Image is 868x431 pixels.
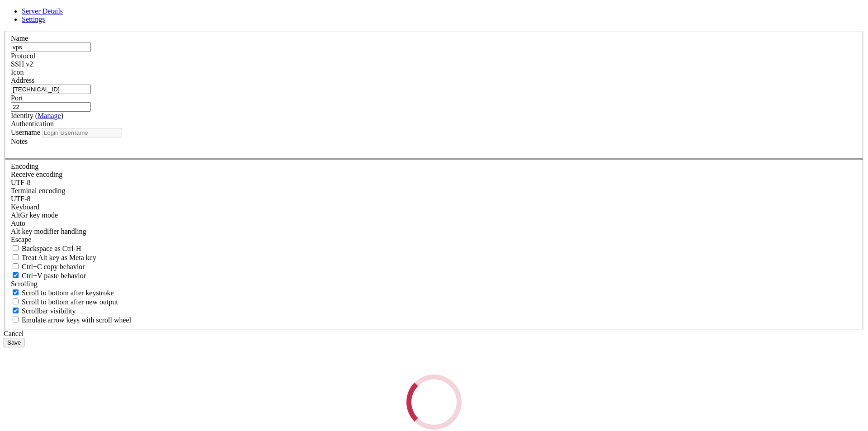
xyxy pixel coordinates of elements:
[11,60,857,68] div: SSH v2
[11,120,54,128] label: Authentication
[13,308,19,313] input: Scrollbar visibility
[11,162,38,170] label: Encoding
[4,180,750,188] x-row: 11 additional security updates can be applied with ESM Apps.
[4,57,750,65] x-row: Swap usage: 0%
[4,257,750,265] x-row: | | / _ \| \| |_ _/ \ | _ )/ _ \
[4,342,750,350] x-row: root@vmi708098:/# cd home
[11,34,28,42] label: Name
[13,298,19,304] input: Scroll to bottom after new output
[4,350,750,357] x-row: root@vmi708098:/home# sudo certbot --nginx -d [DOMAIN_NAME]
[11,195,31,203] span: UTF-8
[22,289,114,297] span: Scroll to bottom after keystroke
[11,43,91,52] input: Server Name
[22,254,96,261] span: Treat Alt key as Meta key
[22,245,81,252] span: Backspace as Ctrl-H
[11,85,91,94] input: Host Name or IP
[4,311,750,319] x-row: please don't hesitate to contact us at [EMAIL_ADDRESS][DOMAIN_NAME].
[4,327,750,334] x-row: Last login: [DATE] from [TECHNICAL_ID]
[11,102,91,112] input: Port Number
[11,94,23,102] label: Port
[11,60,33,68] span: SSH v2
[4,330,864,338] div: Cancel
[4,104,750,111] x-row: * Strictly confined Kubernetes makes edge and IoT secure. Learn how MicroK8s
[4,288,750,296] x-row: Welcome!
[4,42,750,50] x-row: Usage of /: 37.6% of 48.27GB
[11,254,96,261] label: Whether the Alt key acts as a Meta key or as a distinct Alt key.
[4,19,750,27] x-row: System information as of [DATE]
[22,316,131,324] span: Emulate arrow keys with scroll wheel
[22,298,118,306] span: Scroll to bottom after new output
[11,179,857,187] div: UTF-8
[4,65,750,73] x-row: Processes: 160
[11,289,114,297] label: Whether to scroll to the bottom on any keystroke.
[4,265,750,273] x-row: | |__| (_) | .` | | |/ _ \| _ \ (_) |
[11,316,131,324] label: When using the alternative screen buffer, and DECCKM (Application Cursor Keys) is active, mouse w...
[4,4,750,11] x-row: * Support: [URL][DOMAIN_NAME]
[11,68,24,76] label: Icon
[4,334,750,342] x-row: root@vmi708098:~# cd /
[13,263,19,269] input: Ctrl+C copy behavior
[13,272,19,278] input: Ctrl+V paste behavior
[11,76,34,84] label: Address
[4,73,750,81] x-row: Users logged in: 0
[11,195,857,203] div: UTF-8
[11,236,857,244] div: Escape
[4,303,750,311] x-row: This server is hosted by Contabo. If you have any questions or need help,
[4,81,750,88] x-row: IPv4 address for eth0: [TECHNICAL_ID]
[13,254,19,260] input: Treat Alt key as Meta key
[4,204,750,211] x-row: New release '24.04.3 LTS' available.
[11,245,81,252] label: If true, the backspace should send BS ('\x08', aka ^H). Otherwise the backspace key should send '...
[11,219,25,227] span: Auto
[11,219,857,227] div: Auto
[13,289,19,295] input: Scroll to bottom after keystroke
[13,317,19,322] input: Emulate arrow keys with scroll wheel
[11,112,63,119] label: Identity
[4,50,750,57] x-row: Memory usage: 23%
[11,171,62,178] label: Set the expected encoding for data received from the host. If the encodings do not match, visual ...
[4,188,750,196] x-row: Learn more about enabling ESM Apps service at [URL][DOMAIN_NAME]
[42,128,122,137] input: Login Username
[11,263,85,270] label: Ctrl-C copies if true, send ^C to host if false. Ctrl-Shift-C sends ^C to host if true, copies if...
[11,179,31,186] span: UTF-8
[4,157,750,165] x-row: 17 updates can be applied immediately.
[11,298,118,306] label: Scroll to bottom after new output.
[4,338,24,347] button: Save
[11,227,86,235] label: Controls how the Alt key is handled. Escape: Send an ESC prefix. 8-Bit: Add 128 to the typed char...
[4,365,7,373] div: (0, 47)
[22,15,45,23] a: Settings
[22,272,86,279] span: Ctrl+V paste behavior
[4,211,750,219] x-row: Run 'do-release-upgrade' to upgrade to it.
[4,88,750,96] x-row: IPv6 address for eth0: [TECHNICAL_ID]
[11,137,28,145] label: Notes
[11,187,65,194] label: The default terminal encoding. ISO-2022 enables character map translations (like graphics maps). ...
[11,280,38,288] label: Scrolling
[4,357,750,365] x-row: Saving debug log to /var/log/letsencrypt/letsencrypt.log
[11,203,39,211] label: Keyboard
[4,165,750,173] x-row: To see these additional updates run: apt list --upgradable
[4,234,750,242] x-row: *** System restart required ***
[38,112,61,119] a: Manage
[4,242,750,250] x-row: _____
[4,127,750,134] x-row: [URL][DOMAIN_NAME]
[11,236,31,243] span: Escape
[35,112,63,119] span: ( )
[4,142,750,150] x-row: Expanded Security Maintenance for Applications is not enabled.
[4,250,750,257] x-row: / ___/___ _ _ _____ _ ___ ___
[22,307,76,315] span: Scrollbar visibility
[11,52,35,60] label: Protocol
[22,263,85,270] span: Ctrl+C copy behavior
[11,307,76,315] label: The vertical scrollbar mode.
[13,245,19,251] input: Backspace as Ctrl-H
[11,128,40,136] label: Username
[11,211,58,219] label: Set the expected encoding for data received from the host. If the encodings do not match, visual ...
[4,34,750,42] x-row: System load: 0.0
[11,272,86,279] label: Ctrl+V pastes if true, sends ^V to host if false. Ctrl+Shift+V sends ^V to host if true, pastes i...
[4,111,750,119] x-row: just raised the bar for easy, resilient and secure K8s cluster deployment.
[22,7,63,15] a: Server Details
[4,273,750,280] x-row: \____\___/|_|\_| |_/_/ \_|___/\___/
